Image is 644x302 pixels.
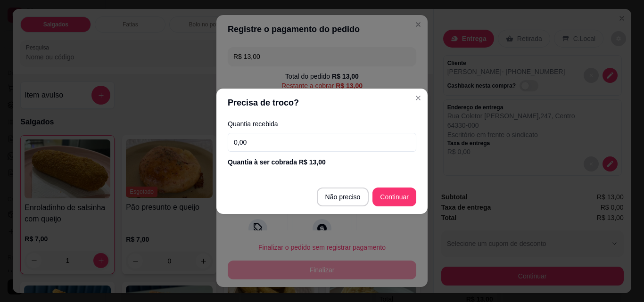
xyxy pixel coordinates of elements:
button: Continuar [372,188,416,206]
header: Precisa de troco? [216,89,428,117]
button: Close [411,90,426,106]
label: Quantia recebida [228,121,416,127]
button: Não preciso [317,188,369,206]
div: Quantia à ser cobrada R$ 13,00 [228,157,416,167]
